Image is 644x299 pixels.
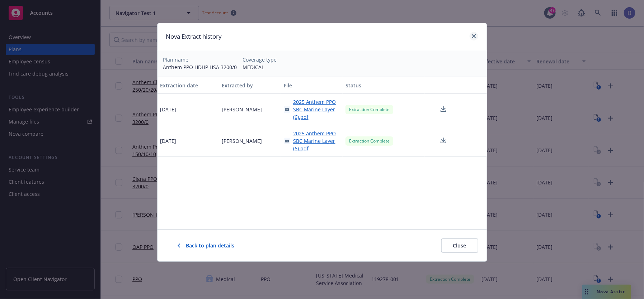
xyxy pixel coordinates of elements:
span: [PERSON_NAME] [222,106,262,113]
span: [DATE] [160,106,177,113]
div: Plan name [163,56,237,63]
div: MEDICAL [243,63,277,71]
div: File [284,82,340,89]
button: Back to plan details [166,238,246,253]
div: Coverage type [243,56,277,63]
button: File [281,77,343,94]
button: Extraction date [158,77,219,94]
span: Back to plan details [186,242,235,249]
div: Extraction Complete [345,105,393,114]
button: Status [343,77,425,94]
h1: Nova Extract history [166,32,222,41]
span: [DATE] [160,137,177,145]
div: Anthem PPO HDHP HSA 3200/0 [163,63,237,71]
div: Extraction Complete [345,136,393,145]
span: 2025 Anthem PPO SBC Marine Layer (6).pdf [293,98,340,121]
div: Extracted by [222,82,278,89]
span: [PERSON_NAME] [222,137,262,145]
a: 2025 Anthem PPO SBC Marine Layer (6).pdf [284,98,340,121]
span: 2025 Anthem PPO SBC Marine Layer (6).pdf [293,130,340,152]
div: Status [345,82,422,89]
button: Close [441,238,478,253]
div: Extraction date [160,82,216,89]
a: close [470,32,478,40]
a: 2025 Anthem PPO SBC Marine Layer (6).pdf [284,130,340,152]
button: Extracted by [219,77,281,94]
